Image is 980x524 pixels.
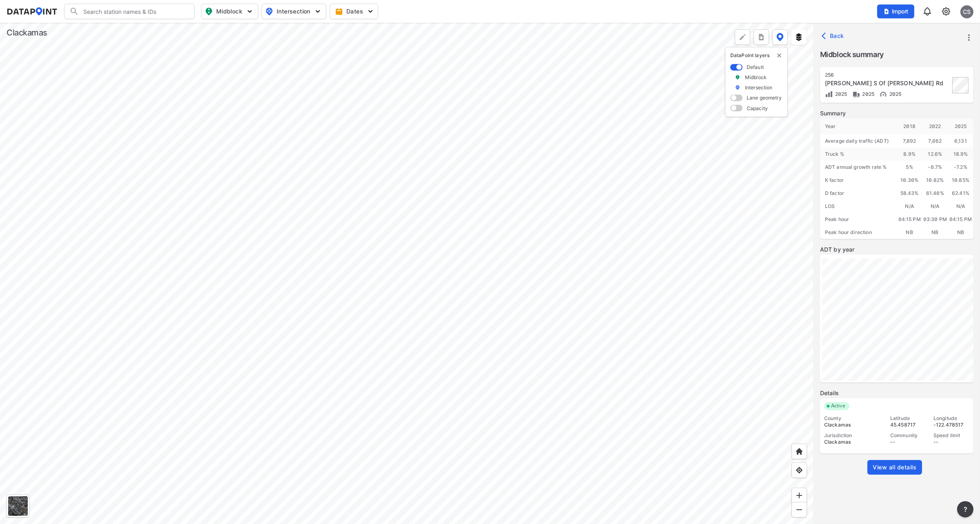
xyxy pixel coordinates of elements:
[792,444,807,459] div: Home
[890,439,926,445] div: --
[897,174,922,187] div: 10.30%
[897,226,922,239] div: NB
[820,109,973,117] label: Summary
[948,118,973,135] div: 2025
[7,27,47,38] div: Clackamas
[745,84,773,91] label: Intersection
[745,74,767,81] label: Midblock
[922,213,948,226] div: 03:30 PM
[820,174,897,187] div: K factor
[823,32,844,40] span: Back
[948,213,973,226] div: 04:15 PM
[933,439,969,445] div: --
[877,7,918,15] a: Import
[948,161,973,174] div: -7.2 %
[820,135,897,148] div: Average daily traffic (ADT)
[948,174,973,187] div: 10.85%
[897,135,922,148] div: 7,892
[962,31,976,44] button: more
[883,8,890,15] img: file_add.62c1e8a2.svg
[890,415,926,422] div: Latitude
[828,402,849,410] span: Active
[337,7,373,15] span: Dates
[201,4,258,19] button: Midblock
[820,118,897,135] div: Year
[772,29,788,45] button: DataPoint layers
[922,148,948,161] div: 12.6 %
[887,91,902,97] span: 2025
[825,90,833,98] img: Volume count
[7,495,29,517] div: Toggle basemap
[792,488,807,503] div: Zoom in
[941,7,951,16] img: cids17cp3yIFEOpj3V8A9qJSH103uA521RftCD4eeui4ksIb+krbm5XvIjxD52OS6NWLn9gAAAAAElFTkSuQmCC
[264,7,274,16] img: map_pin_int.54838e6b.svg
[820,148,897,161] div: Truck %
[795,466,803,474] img: zeq5HYn9AnE9l6UmnFLPAAAAAElFTkSuQmCC
[824,422,883,428] div: Clackamas
[948,200,973,213] div: N/A
[820,245,973,254] label: ADT by year
[7,7,58,15] img: dataPointLogo.9353c09d.svg
[922,187,948,200] div: 61.40%
[882,7,909,15] span: Import
[860,91,875,97] span: 2025
[922,118,948,135] div: 2022
[933,422,969,428] div: -122.478517
[776,33,784,41] img: data-point-layers.37681fc9.svg
[820,187,897,200] div: D factor
[757,33,765,41] img: xqJnZQTG2JQi0x5lvmkeSNbbgIiQD62bqHG8IfrOzanD0FsRdYrij6fAAAAAElFTkSuQmCC
[795,506,803,514] img: MAAAAAElFTkSuQmCC
[366,7,375,15] img: 5YPKRKmlfpI5mqlR8AD95paCi+0kK1fRFDJSaMmawlwaeJcJwk9O2fotCW5ve9gAAAAASUVORK5CYII=
[205,7,253,16] span: Midblock
[791,29,807,45] button: External layers
[795,447,803,455] img: +XpAUvaXAN7GudzAAAAAElFTkSuQmCC
[776,52,783,59] img: close-external-leyer.3061a1c7.svg
[820,49,973,60] label: Midblock summary
[735,29,750,45] div: Polygon tool
[957,501,973,517] button: more
[948,226,973,239] div: NB
[890,432,926,439] div: Community
[897,200,922,213] div: N/A
[877,4,914,18] button: Import
[897,187,922,200] div: 58.43%
[738,33,747,41] img: +Dz8AAAAASUVORK5CYII=
[933,432,969,439] div: Speed limit
[820,29,847,42] button: Back
[824,439,883,445] div: Clackamas
[747,105,768,112] label: Capacity
[890,422,926,428] div: 45.458717
[833,91,847,97] span: 2025
[820,389,973,397] label: Details
[747,64,764,71] label: Default
[922,200,948,213] div: N/A
[335,7,343,15] img: calendar-gold.39a51dde.svg
[820,161,897,174] div: ADT annual growth rate %
[776,52,783,59] button: delete
[879,90,887,98] img: Vehicle speed
[730,52,783,59] p: DataPoint layers
[747,94,782,101] label: Lane geometry
[873,463,917,471] span: View all details
[735,74,741,81] img: marker_Midblock.5ba75e30.svg
[897,213,922,226] div: 04:15 PM
[824,415,883,422] div: County
[852,90,860,98] img: Vehicle class
[820,200,897,213] div: LOS
[820,213,897,226] div: Peak hour
[922,226,948,239] div: NB
[922,7,932,16] img: 8A77J+mXikMhHQAAAAASUVORK5CYII=
[79,5,189,18] input: Search
[897,161,922,174] div: 5 %
[754,29,769,45] button: more
[922,161,948,174] div: -0.7 %
[265,7,321,16] span: Intersection
[922,174,948,187] div: 10.82%
[922,135,948,148] div: 7,662
[792,502,807,517] div: Zoom out
[735,84,741,91] img: marker_Intersection.6861001b.svg
[795,33,803,41] img: layers.ee07997e.svg
[960,5,973,18] div: CS
[962,504,969,514] span: ?
[948,187,973,200] div: 62.41%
